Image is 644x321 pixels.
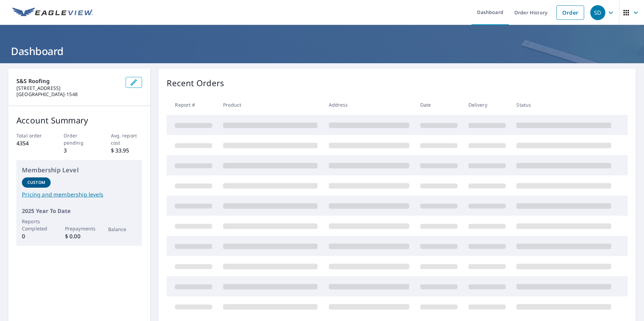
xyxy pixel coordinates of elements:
[167,95,218,115] th: Report #
[590,5,605,20] div: SD
[415,95,463,115] th: Date
[22,218,51,232] p: Reports Completed
[16,77,120,85] p: S&S Roofing
[12,8,93,18] img: EV Logo
[16,132,48,139] p: Total order
[111,146,142,155] p: $ 33.95
[556,5,584,20] a: Order
[16,91,120,97] p: [GEOGRAPHIC_DATA]-1548
[22,190,137,199] a: Pricing and membership levels
[511,95,617,115] th: Status
[111,132,142,146] p: Avg. report cost
[8,44,636,58] h1: Dashboard
[16,139,48,147] p: 4354
[16,114,142,126] p: Account Summary
[218,95,323,115] th: Product
[22,207,137,215] p: 2025 Year To Date
[108,226,137,233] p: Balance
[27,179,45,186] p: Custom
[22,232,51,240] p: 0
[323,95,415,115] th: Address
[16,85,120,91] p: [STREET_ADDRESS]
[167,77,224,89] p: Recent Orders
[64,146,95,155] p: 3
[64,132,95,146] p: Order pending
[65,232,94,240] p: $ 0.00
[463,95,511,115] th: Delivery
[65,225,94,232] p: Prepayments
[22,165,137,175] p: Membership Level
